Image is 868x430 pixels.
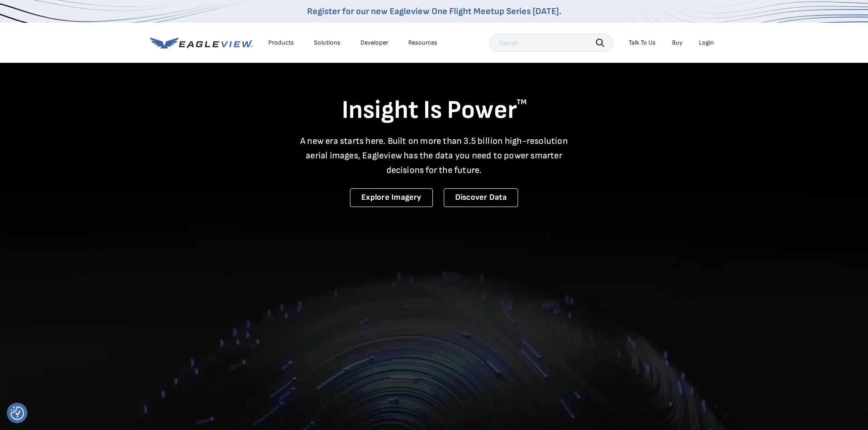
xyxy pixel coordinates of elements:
button: Consent Preferences [10,406,24,420]
h1: Insight Is Power [150,95,719,126]
div: Solutions [314,39,340,47]
input: Search [489,34,613,52]
div: Talk To Us [629,39,656,47]
a: Register for our new Eagleview One Flight Meetup Series [DATE]. [307,6,561,17]
p: A new era starts here. Built on more than 3.5 billion high-resolution aerial images, Eagleview ha... [295,134,574,177]
img: Revisit consent button [10,406,24,420]
sup: TM [517,98,527,106]
div: Products [268,39,294,47]
a: Discover Data [444,188,518,207]
a: Buy [672,39,683,47]
div: Resources [408,39,437,47]
a: Developer [360,39,388,47]
a: Explore Imagery [350,188,433,207]
div: Login [699,39,714,47]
